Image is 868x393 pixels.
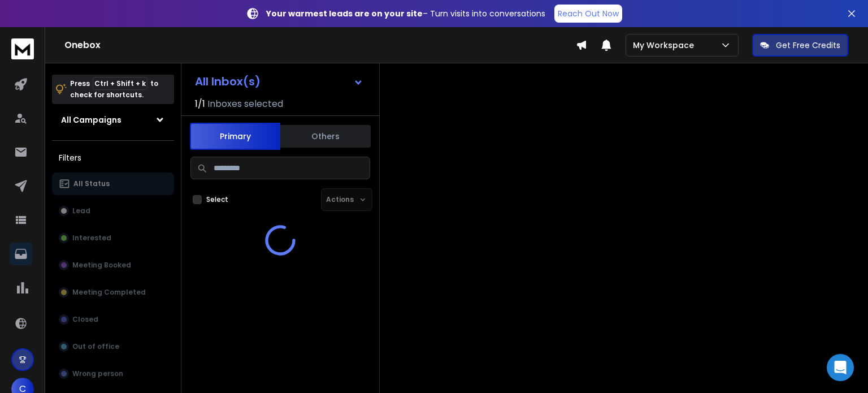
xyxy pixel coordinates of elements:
button: Others [280,124,371,149]
button: All Campaigns [52,109,174,131]
strong: Your warmest leads are on your site [266,8,423,19]
h1: All Campaigns [61,114,121,126]
button: All Inbox(s) [186,70,372,93]
div: Open Intercom Messenger [827,354,854,381]
h1: Onebox [64,38,576,52]
p: My Workspace [633,40,698,51]
p: Get Free Credits [776,40,840,51]
p: – Turn visits into conversations [266,8,545,19]
p: Reach Out Now [558,8,619,19]
h3: Filters [52,150,174,166]
span: 1 / 1 [195,97,205,111]
p: Press to check for shortcuts. [70,78,158,101]
img: logo [11,38,34,59]
label: Select [206,195,228,204]
h1: All Inbox(s) [195,76,261,87]
button: Get Free Credits [752,34,848,57]
h3: Inboxes selected [207,97,283,111]
button: Primary [190,123,280,150]
a: Reach Out Now [554,5,622,23]
span: Ctrl + Shift + k [93,77,147,90]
